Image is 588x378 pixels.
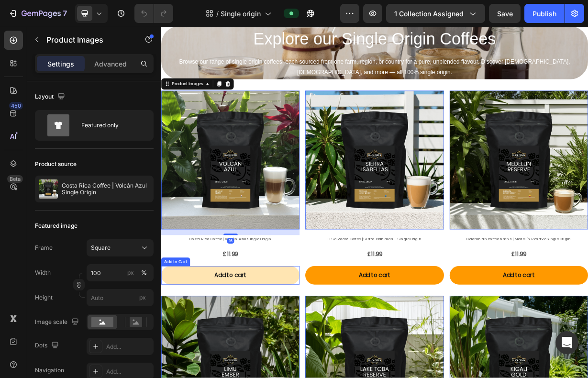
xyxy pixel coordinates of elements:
img: 250g Colombian coffee beans | Medellín Reserve Single Origin [388,86,574,272]
button: % [125,267,136,278]
span: Square [91,244,111,252]
span: Single origin [221,9,261,19]
span: Explore our Single Origin Coffees [124,4,450,29]
div: Dots [35,339,61,352]
div: Image scale [35,316,81,329]
p: 7 [63,8,67,19]
label: Height [35,293,53,302]
p: Product Images [46,34,128,45]
div: £11.99 [388,299,574,314]
p: Costa Rica Coffee | Volcán Azul Single Origin [62,182,150,196]
button: Square [87,239,154,256]
div: 450 [9,102,23,110]
div: px [127,268,134,277]
div: Featured only [81,114,140,136]
div: Featured image [35,222,78,230]
div: Add... [106,367,151,376]
h2: Colombian coffee beans | Medellín Reserve Single Origin [388,280,574,291]
div: Beta [7,175,23,183]
div: Navigation [35,366,64,375]
div: Product source [35,160,77,168]
div: Product Images [12,73,58,81]
div: £11.99 [194,299,380,314]
h2: El Salvador Coffee | Sierra Isabellas – Single Origin [194,280,380,291]
div: Add to cart [72,328,115,342]
span: px [139,294,146,301]
input: px [87,289,154,306]
div: Add to cart [266,328,309,342]
button: Add to cart [194,322,380,347]
div: Open Intercom Messenger [555,331,578,354]
span: / [216,9,219,19]
div: % [141,268,147,277]
button: Publish [524,4,565,23]
img: product feature img [39,179,58,199]
p: Settings [47,59,74,69]
button: px [138,267,150,278]
label: Frame [35,244,53,252]
div: 16 [89,284,98,292]
div: Add to cart [459,328,502,342]
button: 1 collection assigned [386,4,485,23]
button: 7 [4,4,71,23]
div: Add... [106,343,151,351]
div: Layout [35,90,67,103]
img: 250g El Salvador Coffee | Sierra Isabellas – Single Origin [194,86,380,272]
span: Browse our range of single origin coffees, each sourced from one farm, region, or country for a p... [24,43,550,65]
label: Width [35,268,51,277]
button: Add to cart [388,322,574,347]
span: 1 collection assigned [394,9,464,19]
a: Colombian coffee beans | Medellín Reserve Single Origin [388,86,574,272]
span: Save [497,10,513,18]
p: Advanced [94,59,127,69]
iframe: Design area [161,27,588,378]
div: Undo/Redo [134,4,173,23]
div: Publish [533,9,556,19]
div: Add to Cart [2,312,37,321]
input: px% [87,264,154,281]
a: El Salvador Coffee | Sierra Isabellas – Single Origin [194,86,380,272]
button: Save [489,4,521,23]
